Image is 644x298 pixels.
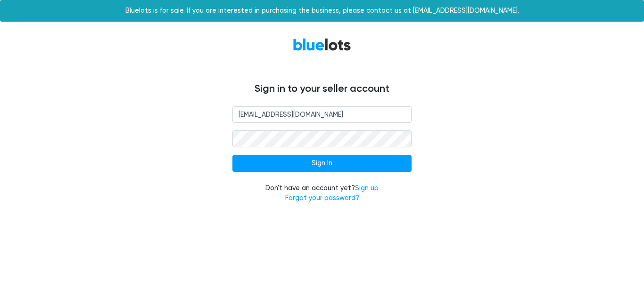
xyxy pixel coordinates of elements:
[232,183,412,203] div: Don't have an account yet?
[285,194,359,202] a: Forgot your password?
[293,38,351,51] a: BlueLots
[232,106,412,123] input: Email
[232,155,412,172] input: Sign In
[39,83,605,95] h4: Sign in to your seller account
[355,184,379,192] a: Sign up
